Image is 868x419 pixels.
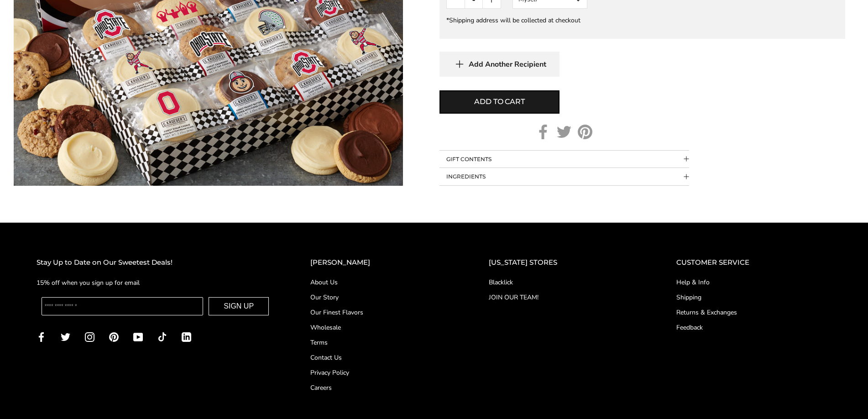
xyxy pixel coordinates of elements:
a: Instagram [85,331,94,342]
a: Twitter [61,331,70,342]
a: Facebook [536,125,550,139]
a: TikTok [157,331,167,342]
a: Wholesale [310,323,452,332]
a: LinkedIn [182,331,191,342]
a: Our Finest Flavors [310,308,452,317]
button: Collapsible block button [439,151,689,168]
a: Pinterest [109,331,119,342]
a: Contact Us [310,353,452,362]
h2: [US_STATE] STORES [489,257,639,268]
a: Shipping [676,293,831,302]
a: Facebook [37,331,46,342]
h2: CUSTOMER SERVICE [676,257,831,268]
button: Collapsible block button [439,168,689,185]
a: Twitter [557,125,571,139]
a: Help & Info [676,278,831,287]
a: Our Story [310,293,452,302]
span: Add to cart [474,96,524,107]
a: Pinterest [578,125,592,139]
a: YouTube [133,331,143,342]
a: Privacy Policy [310,368,452,377]
button: Add to cart [439,90,559,114]
input: Enter your email [42,297,203,315]
h2: Stay Up to Date on Our Sweetest Deals! [37,257,274,268]
a: JOIN OUR TEAM! [489,293,639,302]
a: Returns & Exchanges [676,308,831,317]
a: About Us [310,278,452,287]
a: Blacklick [489,278,639,287]
div: *Shipping address will be collected at checkout [446,16,838,25]
a: Terms [310,338,452,347]
h2: [PERSON_NAME] [310,257,452,268]
button: Add Another Recipient [439,52,559,77]
a: Careers [310,383,452,393]
p: 15% off when you sign up for email [37,278,274,288]
button: SIGN UP [209,297,269,315]
a: Feedback [676,323,831,332]
span: Add Another Recipient [469,60,546,69]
